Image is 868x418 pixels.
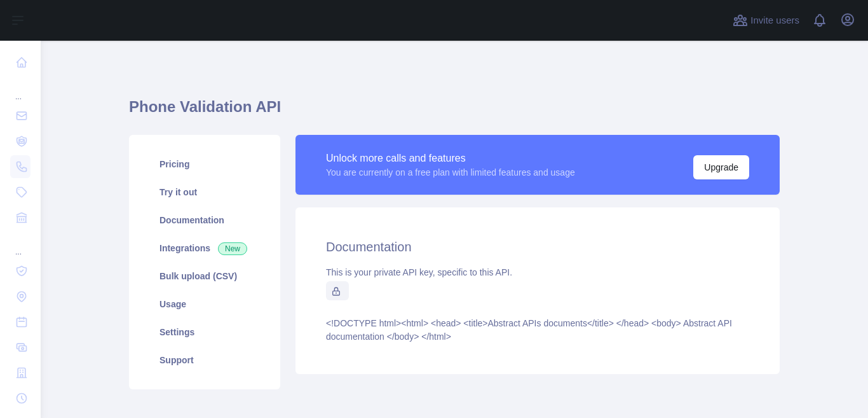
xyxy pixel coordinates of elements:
[730,10,802,31] button: Invite users
[144,150,265,178] a: Pricing
[10,232,31,257] div: ...
[326,151,575,166] div: Unlock more calls and features
[129,97,780,127] h1: Phone Validation API
[144,206,265,234] a: Documentation
[326,238,749,256] h2: Documentation
[144,234,265,262] a: Integrations New
[218,242,247,255] span: New
[144,262,265,290] a: Bulk upload (CSV)
[144,178,265,206] a: Try it out
[144,346,265,374] a: Support
[144,318,265,346] a: Settings
[10,76,31,102] div: ...
[750,13,799,28] span: Invite users
[326,166,575,179] div: You are currently on a free plan with limited features and usage
[326,266,749,279] div: This is your private API key, specific to this API.
[693,155,749,179] button: Upgrade
[326,317,749,344] article: <!DOCTYPE html> <html> <head> <title>Abstract APIs documents</title> </head> <body> Abstract API ...
[144,290,265,318] a: Usage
